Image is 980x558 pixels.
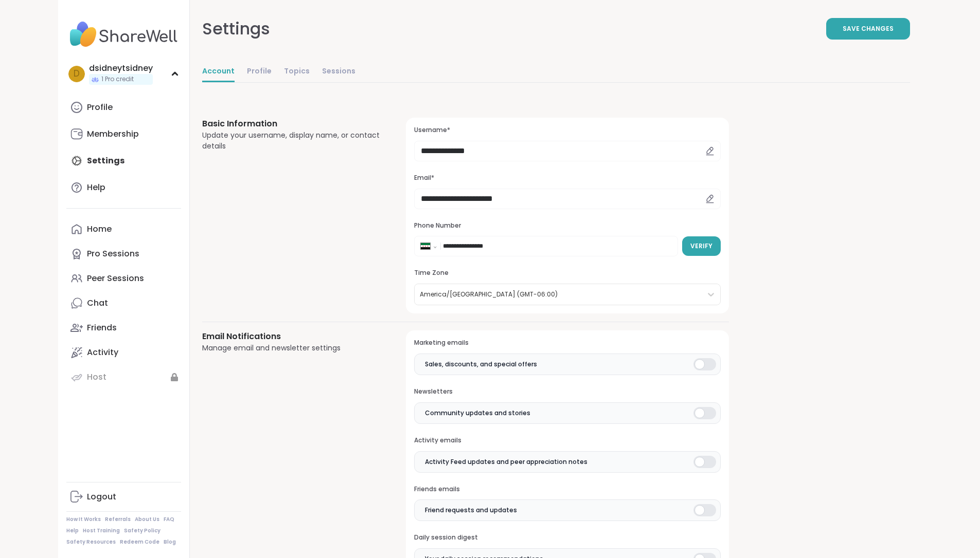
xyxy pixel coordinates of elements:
a: Safety Resources [66,538,116,546]
div: Profile [87,102,113,113]
h3: Daily session digest [414,533,720,542]
a: Activity [66,340,181,365]
h3: Marketing emails [414,339,720,347]
div: Help [87,182,105,193]
span: Community updates and stories [425,408,530,418]
div: Manage email and newsletter settings [202,343,382,354]
a: Blog [164,538,176,546]
div: Logout [87,491,116,503]
a: Friends [66,315,181,340]
div: Pro Sessions [87,248,139,259]
div: Chat [87,297,108,309]
span: 1 Pro credit [101,75,134,84]
h3: Basic Information [202,118,382,130]
span: Friend requests and updates [425,506,517,515]
h3: Email Notifications [202,330,382,343]
span: Activity Feed updates and peer appreciation notes [425,457,587,467]
h3: Friends emails [414,485,720,494]
h3: Username* [414,126,720,135]
a: Topics [284,62,310,82]
div: Activity [87,347,118,358]
a: About Us [135,516,159,523]
a: Chat [66,291,181,315]
span: Sales, discounts, and special offers [425,360,537,369]
a: Account [202,62,235,82]
div: Update your username, display name, or contact details [202,130,382,152]
div: Settings [202,16,270,41]
a: Pro Sessions [66,241,181,266]
span: Verify [690,241,712,251]
a: Safety Policy [124,527,161,534]
a: Host [66,365,181,389]
a: Sessions [322,62,355,82]
a: How It Works [66,516,101,523]
div: Membership [87,128,139,140]
span: Save Changes [843,24,894,33]
a: Membership [66,122,181,146]
span: d [74,67,80,81]
a: Profile [247,62,272,82]
a: Help [66,527,79,534]
a: Referrals [105,516,131,523]
h3: Activity emails [414,436,720,445]
h3: Email* [414,174,720,182]
a: Home [66,217,181,241]
a: Host Training [83,527,120,534]
button: Verify [682,236,721,256]
a: FAQ [164,516,174,523]
a: Logout [66,485,181,509]
button: Save Changes [826,18,910,40]
a: Profile [66,95,181,120]
div: Home [87,224,112,235]
h3: Time Zone [414,269,720,277]
a: Redeem Code [120,538,159,546]
h3: Phone Number [414,221,720,230]
div: Friends [87,322,117,333]
div: Peer Sessions [87,273,144,284]
a: Help [66,175,181,200]
div: dsidneytsidney [89,63,153,74]
h3: Newsletters [414,387,720,396]
a: Peer Sessions [66,266,181,291]
div: Host [87,371,106,383]
img: ShareWell Nav Logo [66,16,181,52]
